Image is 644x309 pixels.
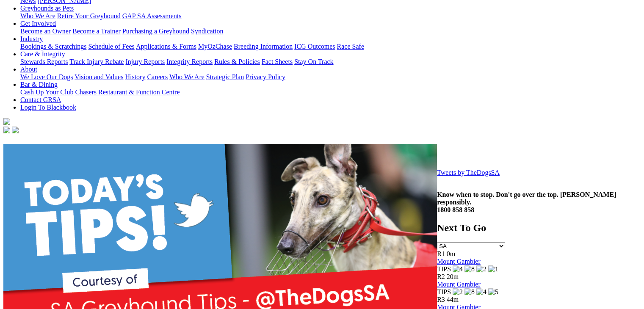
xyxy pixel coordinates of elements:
img: 2 [476,265,486,273]
a: Retire Your Greyhound [57,12,121,19]
a: Injury Reports [125,58,165,65]
a: MyOzChase [198,43,232,50]
img: facebook.svg [3,127,10,133]
a: Vision and Values [75,73,123,80]
a: Applications & Forms [136,43,196,50]
span: 0m [447,250,455,257]
a: Strategic Plan [206,73,244,80]
span: TIPS [437,265,451,273]
span: TIPS [437,288,451,295]
a: Track Injury Rebate [69,58,124,65]
span: 44m [447,296,459,303]
div: Care & Integrity [20,58,641,66]
a: Cash Up Your Club [20,88,73,96]
img: 1 [488,265,498,273]
a: Bar & Dining [20,81,58,88]
a: Get Involved [20,20,56,27]
img: 5 [488,288,498,296]
img: 2 [453,288,463,296]
a: Contact GRSA [20,96,61,103]
a: GAP SA Assessments [122,12,182,19]
div: Get Involved [20,28,641,35]
a: Care & Integrity [20,50,65,58]
a: Bookings & Scratchings [20,43,86,50]
a: Login To Blackbook [20,104,76,111]
a: Fact Sheets [262,58,293,65]
a: About [20,66,37,73]
strong: Know when to stop. Don't go over the top. [PERSON_NAME] responsibly. 1800 858 858 [437,191,616,213]
span: R1 [437,250,445,257]
a: Who We Are [20,12,55,19]
img: logo-grsa-white.png [3,118,10,125]
img: 8 [464,265,475,273]
a: Schedule of Fees [88,43,134,50]
a: Mount Gambier [437,258,481,265]
a: History [125,73,145,80]
a: We Love Our Dogs [20,73,73,80]
a: Rules & Policies [214,58,260,65]
a: Careers [147,73,168,80]
img: 4 [453,265,463,273]
a: Breeding Information [234,43,293,50]
span: R3 [437,296,445,303]
a: Chasers Restaurant & Function Centre [75,88,180,96]
span: R2 [437,273,445,280]
a: Race Safe [337,43,364,50]
a: Become a Trainer [72,28,121,35]
a: Become an Owner [20,28,71,35]
div: Greyhounds as Pets [20,12,641,20]
a: Industry [20,35,43,42]
img: 8 [464,288,475,296]
img: 4 [476,288,486,296]
div: Bar & Dining [20,88,641,96]
img: twitter.svg [12,127,19,133]
a: Mount Gambier [437,281,481,288]
a: Greyhounds as Pets [20,5,74,12]
div: Industry [20,43,641,50]
a: Purchasing a Greyhound [122,28,189,35]
a: Tweets by TheDogsSA [437,169,500,176]
a: Who We Are [169,73,205,80]
a: Syndication [191,28,223,35]
a: Privacy Policy [246,73,285,80]
a: ICG Outcomes [294,43,335,50]
div: About [20,73,641,81]
a: Stewards Reports [20,58,68,65]
span: 20m [447,273,459,280]
a: Integrity Reports [166,58,213,65]
a: Stay On Track [294,58,333,65]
